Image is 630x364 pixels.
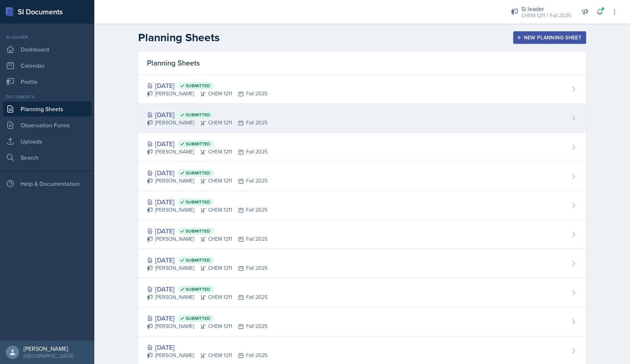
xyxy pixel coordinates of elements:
div: [PERSON_NAME] CHEM 1211 Fall 2025 [147,177,267,185]
a: Observation Forms [3,118,91,132]
div: New Planning Sheet [518,35,581,40]
div: [DATE] [147,284,267,294]
div: [DATE] [147,197,267,207]
div: [PERSON_NAME] CHEM 1211 Fall 2025 [147,264,267,272]
div: Planning Sheets [138,52,586,75]
div: CHEM 1211 / Fall 2025 [521,12,571,20]
button: New Planning Sheet [513,31,586,44]
div: [DATE] [147,313,267,323]
div: [DATE] [147,168,267,178]
span: Submitted [186,257,210,263]
div: [PERSON_NAME] CHEM 1211 Fall 2025 [147,206,267,214]
a: [DATE] Submitted [PERSON_NAME]CHEM 1211Fall 2025 [138,75,586,104]
a: [DATE] Submitted [PERSON_NAME]CHEM 1211Fall 2025 [138,249,586,278]
a: Calendar [3,58,91,73]
a: [DATE] Submitted [PERSON_NAME]CHEM 1211Fall 2025 [138,133,586,162]
a: [DATE] Submitted [PERSON_NAME]CHEM 1211Fall 2025 [138,104,586,133]
div: [GEOGRAPHIC_DATA] [24,352,73,360]
a: [DATE] Submitted [PERSON_NAME]CHEM 1211Fall 2025 [138,307,586,336]
div: [PERSON_NAME] CHEM 1211 Fall 2025 [147,351,267,359]
span: Submitted [186,199,210,205]
div: Help & Documentation [3,176,91,191]
a: Planning Sheets [3,102,91,116]
a: [DATE] Submitted [PERSON_NAME]CHEM 1211Fall 2025 [138,162,586,191]
a: Uploads [3,134,91,149]
div: [PERSON_NAME] CHEM 1211 Fall 2025 [147,148,267,156]
div: [PERSON_NAME] CHEM 1211 Fall 2025 [147,293,267,301]
span: Submitted [186,286,210,292]
span: Submitted [186,112,210,118]
div: Documents [3,93,91,100]
h2: Planning Sheets [138,31,220,44]
a: Search [3,150,91,165]
span: Submitted [186,315,210,321]
div: [DATE] [147,139,267,149]
a: [DATE] Submitted [PERSON_NAME]CHEM 1211Fall 2025 [138,278,586,307]
div: [PERSON_NAME] CHEM 1211 Fall 2025 [147,90,267,98]
span: Submitted [186,141,210,147]
span: Submitted [186,170,210,176]
a: [DATE] Submitted [PERSON_NAME]CHEM 1211Fall 2025 [138,220,586,249]
div: [DATE] [147,226,267,236]
a: [DATE] Submitted [PERSON_NAME]CHEM 1211Fall 2025 [138,191,586,220]
div: [PERSON_NAME] CHEM 1211 Fall 2025 [147,119,267,127]
div: [PERSON_NAME] CHEM 1211 Fall 2025 [147,235,267,243]
a: Profile [3,74,91,89]
div: [DATE] [147,255,267,265]
div: [DATE] [147,342,267,352]
div: [PERSON_NAME] [24,345,73,352]
a: Dashboard [3,42,91,57]
span: Submitted [186,83,210,89]
div: [DATE] [147,110,267,120]
div: Si leader [3,34,91,40]
span: Submitted [186,228,210,234]
div: [PERSON_NAME] CHEM 1211 Fall 2025 [147,322,267,330]
div: [DATE] [147,81,267,91]
div: Si leader [521,4,571,13]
